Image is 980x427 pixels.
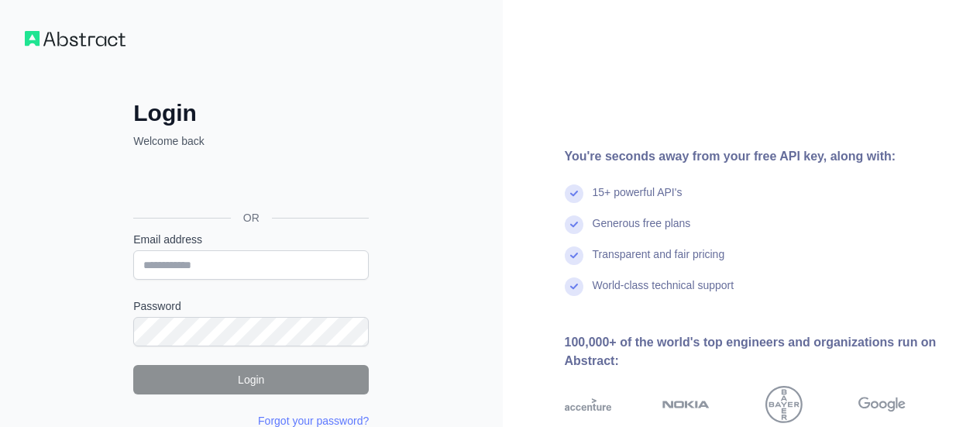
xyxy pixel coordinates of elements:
[133,232,369,247] label: Email address
[565,147,956,166] div: You're seconds away from your free API key, along with:
[565,246,583,265] img: check mark
[133,133,369,149] p: Welcome back
[565,277,583,296] img: check mark
[126,166,373,200] iframe: Sign in with Google Button
[231,210,272,226] span: OR
[565,386,612,423] img: accenture
[662,386,710,423] img: nokia
[258,415,369,427] a: Forgot your password?
[565,333,956,370] div: 100,000+ of the world's top engineers and organizations run on Abstract:
[593,277,734,308] div: World-class technical support
[565,184,583,203] img: check mark
[593,215,691,246] div: Generous free plans
[593,184,683,215] div: 15+ powerful API's
[133,365,369,394] button: Login
[133,99,369,127] h2: Login
[765,386,803,423] img: bayer
[565,215,583,234] img: check mark
[593,246,725,277] div: Transparent and fair pricing
[25,31,126,46] img: Workflow
[858,386,906,423] img: google
[133,298,369,314] label: Password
